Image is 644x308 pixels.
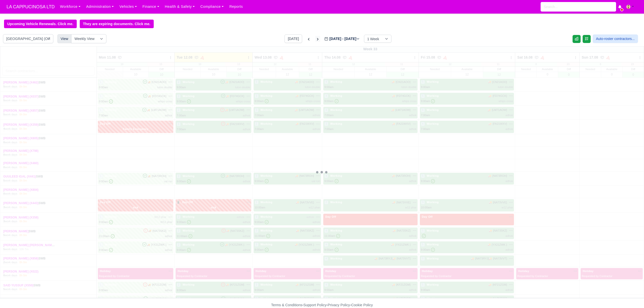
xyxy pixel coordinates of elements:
[197,2,226,12] a: Compliance
[4,2,57,12] a: LA CAPPUCINOSA LTD
[140,2,162,12] a: Finance
[285,34,302,43] button: [DATE]
[4,20,77,28] a: Upcoming Vehicle Renewals. Click me.
[351,303,373,307] a: Cookie Policy
[226,2,246,12] a: Reports
[619,284,644,308] iframe: Chat Widget
[328,303,350,307] a: Privacy Policy
[57,34,71,43] div: View
[179,302,465,308] div: - - -
[162,2,198,12] a: Health & Safety
[303,303,327,307] a: Support Policy
[271,303,302,307] a: Terms & Conditions
[324,36,360,42] label: [DATE] - [DATE]
[593,34,638,43] button: Auto-roster contractors...
[57,2,83,12] a: Workforce
[541,2,616,12] input: Search...
[83,2,116,12] a: Administration
[116,2,140,12] a: Vehicles
[80,20,154,28] a: They are expiring documents. Click me.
